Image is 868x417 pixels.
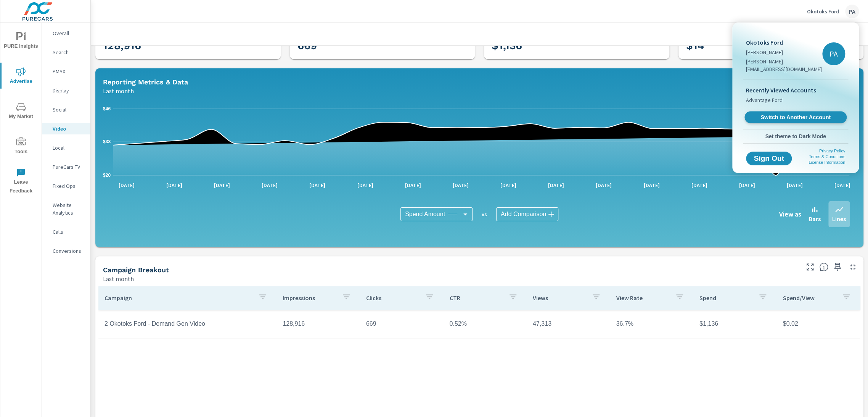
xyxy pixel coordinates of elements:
a: Terms & Conditions [809,154,845,159]
button: Sign Out [746,152,792,165]
div: PA [822,42,845,65]
span: Set theme to Dark Mode [746,133,845,140]
span: Sign Out [752,155,786,162]
span: Switch to Another Account [749,114,842,121]
a: Privacy Policy [819,149,845,153]
a: Switch to Another Account [744,112,847,123]
p: Recently Viewed Accounts [746,86,845,95]
button: Set theme to Dark Mode [743,129,848,143]
p: [PERSON_NAME][EMAIL_ADDRESS][DOMAIN_NAME] [746,58,822,73]
a: License Information [809,160,845,165]
p: Okotoks Ford [746,38,822,47]
p: [PERSON_NAME] [746,48,822,56]
span: Advantage Ford [746,96,783,104]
